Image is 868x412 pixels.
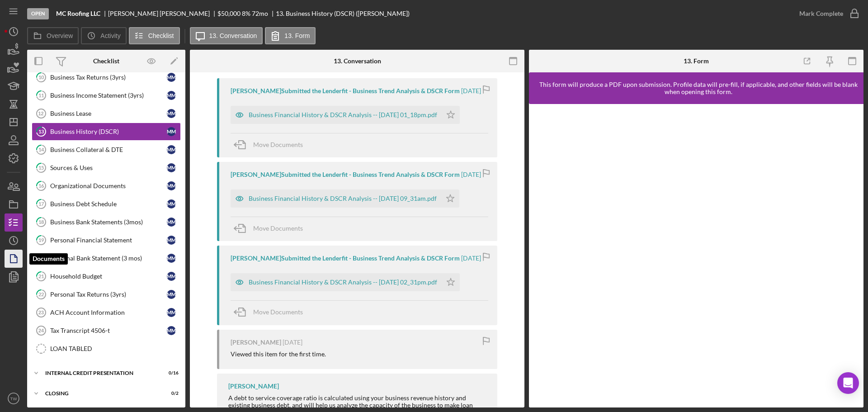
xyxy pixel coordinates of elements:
[32,303,181,322] a: 23ACH Account InformationMM
[47,32,73,39] label: Overview
[32,249,181,267] a: 20Personal Bank Statement (3 mos)MM
[45,391,156,396] div: CLOSING
[38,201,44,207] tspan: 17
[38,74,44,80] tspan: 10
[50,110,167,117] div: Business Lease
[837,372,859,394] div: Open Intercom Messenger
[533,81,863,95] div: This form will produce a PDF upon submission. Profile data will pre-fill, if applicable, and othe...
[167,326,176,335] div: M M
[167,290,176,299] div: M M
[38,237,44,243] tspan: 19
[32,195,181,213] a: 17Business Debt ScheduleMM
[32,340,181,358] a: LOAN TABLED
[50,74,167,81] div: Business Tax Returns (3yrs)
[50,218,167,226] div: Business Bank Statements (3mos)
[167,308,176,317] div: M M
[50,309,167,316] div: ACH Account Information
[45,370,156,376] div: Internal Credit Presentation
[265,27,316,44] button: 13. Form
[56,10,100,17] b: MC Roofing LLC
[253,141,303,148] span: Move Documents
[231,189,459,208] button: Business Financial History & DSCR Analysis -- [DATE] 09_31am.pdf
[684,57,709,65] div: 13. Form
[50,164,167,171] div: Sources & Uses
[242,10,250,17] div: 8 %
[231,255,460,262] div: [PERSON_NAME] Submitted the Lenderfit - Business Trend Analysis & DSCR Form
[209,32,257,39] label: 13. Conversation
[32,68,181,86] a: 10Business Tax Returns (3yrs)MM
[167,181,176,190] div: M M
[38,128,44,134] tspan: 13
[217,9,241,17] span: $50,000
[162,391,179,396] div: 0 / 2
[799,5,843,23] div: Mark Complete
[38,291,44,297] tspan: 22
[167,254,176,263] div: M M
[38,147,44,152] tspan: 14
[231,133,312,156] button: Move Documents
[253,308,303,316] span: Move Documents
[50,291,167,298] div: Personal Tax Returns (3yrs)
[283,339,302,346] time: 2025-07-14 19:23
[38,310,44,315] tspan: 23
[50,255,167,262] div: Personal Bank Statement (3 mos)
[231,217,312,240] button: Move Documents
[32,285,181,303] a: 22Personal Tax Returns (3yrs)MM
[38,183,44,189] tspan: 16
[167,163,176,172] div: M M
[284,32,310,39] label: 13. Form
[50,182,167,189] div: Organizational Documents
[32,177,181,195] a: 16Organizational DocumentsMM
[50,345,180,352] div: LOAN TABLED
[50,273,167,280] div: Household Budget
[167,73,176,82] div: M M
[32,231,181,249] a: 19Personal Financial StatementMM
[50,237,167,244] div: Personal Financial Statement
[108,10,217,17] div: [PERSON_NAME] [PERSON_NAME]
[231,87,460,95] div: [PERSON_NAME] Submitted the Lenderfit - Business Trend Analysis & DSCR Form
[38,255,44,261] tspan: 20
[228,383,279,390] div: [PERSON_NAME]
[167,109,176,118] div: M M
[253,224,303,232] span: Move Documents
[461,87,481,95] time: 2025-08-21 17:18
[32,104,181,123] a: 12Business LeaseMM
[32,267,181,285] a: 21Household BudgetMM
[249,111,437,118] div: Business Financial History & DSCR Analysis -- [DATE] 01_18pm.pdf
[50,92,167,99] div: Business Income Statement (3yrs)
[32,159,181,177] a: 15Sources & UsesMM
[167,218,176,227] div: M M
[32,123,181,141] a: 13Business History (DSCR)MM
[38,219,44,225] tspan: 18
[167,236,176,245] div: M M
[27,8,49,19] div: Open
[32,86,181,104] a: 11Business Income Statement (3yrs)MM
[27,27,79,44] button: Overview
[50,146,167,153] div: Business Collateral & DTE
[231,273,460,291] button: Business Financial History & DSCR Analysis -- [DATE] 02_31pm.pdf
[249,279,437,286] div: Business Financial History & DSCR Analysis -- [DATE] 02_31pm.pdf
[231,350,326,358] div: Viewed this item for the first time.
[32,213,181,231] a: 18Business Bank Statements (3mos)MM
[10,396,18,401] text: TW
[461,171,481,178] time: 2025-08-21 13:31
[38,273,44,279] tspan: 21
[276,10,410,17] div: 13. Business History (DSCR) ([PERSON_NAME])
[231,171,460,178] div: [PERSON_NAME] Submitted the Lenderfit - Business Trend Analysis & DSCR Form
[32,322,181,340] a: 24Tax Transcript 4506-tMM
[167,127,176,136] div: M M
[167,272,176,281] div: M M
[38,328,44,333] tspan: 24
[538,113,855,398] iframe: Lenderfit form
[129,27,180,44] button: Checklist
[81,27,126,44] button: Activity
[50,128,167,135] div: Business History (DSCR)
[249,195,437,202] div: Business Financial History & DSCR Analysis -- [DATE] 09_31am.pdf
[38,111,43,116] tspan: 12
[334,57,381,65] div: 13. Conversation
[5,389,23,407] button: TW
[100,32,120,39] label: Activity
[162,370,179,376] div: 0 / 16
[252,10,268,17] div: 72 mo
[790,5,863,23] button: Mark Complete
